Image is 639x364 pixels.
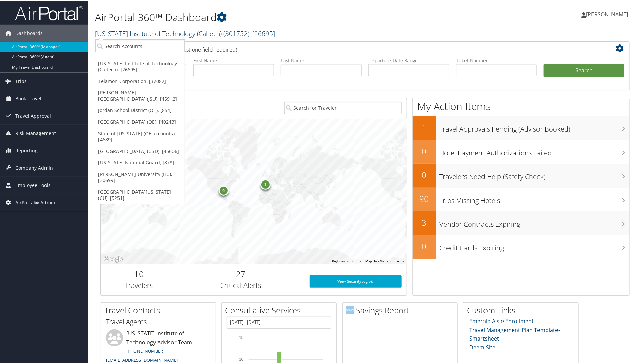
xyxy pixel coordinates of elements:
[15,4,83,20] img: airportal-logo.png
[440,239,629,252] h3: Credit Cards Expiring
[106,280,172,290] h3: Travelers
[413,116,629,139] a: 1Travel Approvals Pending (Advisor Booked)
[223,28,249,37] span: ( 301752 )
[102,254,125,263] a: Open this area in Google Maps (opens a new window)
[413,240,436,252] h2: 0
[95,28,275,37] a: [US_STATE] Institute of Technology (Caltech)
[366,259,391,262] span: Map data ©2025
[413,192,436,204] h2: 90
[95,186,185,203] a: [GEOGRAPHIC_DATA][US_STATE] (CU), [5251]
[182,280,299,290] h3: Critical Alerts
[470,317,534,324] a: Emerald Aisle Enrollment
[260,179,271,189] div: 1
[15,193,55,210] span: AirPortal® Admin
[413,121,436,133] h2: 1
[395,259,405,262] a: Terms (opens in new tab)
[413,169,436,180] h2: 0
[95,168,185,186] a: [PERSON_NAME] University (HU), [30699]
[470,343,496,350] a: Deem Site
[95,86,185,104] a: [PERSON_NAME][GEOGRAPHIC_DATA] (JSU), [45912]
[440,144,629,157] h3: Hotel Payment Authorizations Failed
[544,63,624,77] button: Search
[106,42,580,54] h2: Airtinerary Lookup
[413,99,629,113] h1: My Action Items
[95,145,185,156] a: [GEOGRAPHIC_DATA] (USD), [45606]
[15,176,51,193] span: Employee Tools
[470,326,560,342] a: Travel Management Plan Template- Smartsheet
[413,235,629,258] a: 0Credit Cards Expiring
[15,141,38,158] span: Reporting
[581,3,635,24] a: [PERSON_NAME]
[95,57,185,75] a: [US_STATE] Institute of Technology (Caltech), [26695]
[15,107,51,124] span: Travel Approval
[95,104,185,116] a: Jordan School District (OE), [854]
[95,75,185,86] a: Telamon Corporation, [37082]
[95,116,185,127] a: [GEOGRAPHIC_DATA] (OE), [40243]
[239,335,243,339] tspan: 15
[440,192,629,205] h3: Trips Missing Hotels
[172,45,237,53] span: (at least one field required)
[15,24,43,41] span: Dashboards
[413,211,629,235] a: 3Vendor Contracts Expiring
[106,316,211,326] h3: Travel Agents
[95,10,455,24] h1: AirPortal 360™ Dashboard
[440,120,629,133] h3: Travel Approvals Pending (Advisor Booked)
[95,127,185,145] a: State of [US_STATE] (OE accounts), [4689]
[225,304,336,315] h2: Consultative Services
[586,10,628,17] span: [PERSON_NAME]
[126,347,164,353] a: [PHONE_NUMBER]
[310,275,402,287] a: View SecurityLogic®
[102,254,125,263] img: Google
[346,304,457,315] h2: Savings Report
[193,56,274,63] label: First Name:
[281,56,362,63] label: Last Name:
[249,28,275,37] span: , [ 26695 ]
[413,163,629,187] a: 0Travelers Need Help (Safety Check)
[413,187,629,211] a: 90Trips Missing Hotels
[413,216,436,228] h2: 3
[15,89,41,106] span: Book Travel
[368,56,449,63] label: Departure Date Range:
[413,139,629,163] a: 0Hotel Payment Authorizations Failed
[15,159,53,176] span: Company Admin
[106,356,178,362] a: [EMAIL_ADDRESS][DOMAIN_NAME]
[467,304,578,315] h2: Custom Links
[456,56,537,63] label: Ticket Number:
[95,39,185,52] input: Search Accounts
[95,156,185,168] a: [US_STATE] National Guard, [878]
[332,258,362,263] button: Keyboard shortcuts
[440,215,629,228] h3: Vendor Contracts Expiring
[182,267,299,279] h2: 27
[440,168,629,181] h3: Travelers Need Help (Safety Check)
[106,267,172,279] h2: 10
[15,124,56,141] span: Risk Management
[239,357,243,361] tspan: 10
[346,306,354,314] img: domo-logo.png
[104,304,216,315] h2: Travel Contacts
[413,145,436,156] h2: 0
[15,72,27,89] span: Trips
[284,101,402,114] input: Search for Traveler
[218,185,229,195] div: 9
